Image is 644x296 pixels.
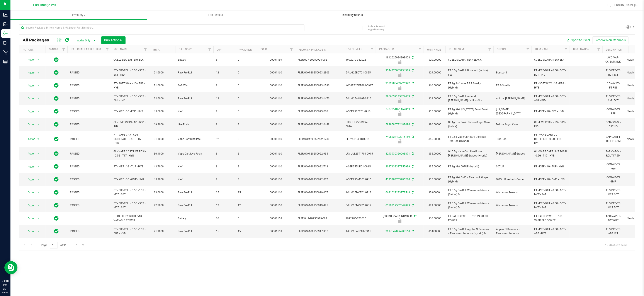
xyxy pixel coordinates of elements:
[54,108,59,114] span: In Sync
[426,108,443,115] span: $35.00000
[23,48,44,51] div: Actions
[298,109,340,114] span: FLSRWGM-20250923-270
[496,191,529,195] span: Wimauma Melons
[605,68,622,77] div: FLO-PRE-FT-BCT.5CT
[375,99,424,103] div: Newly Received
[448,120,491,129] span: GL 1g Live Rosin Deluxe Sugar Cane (Indica)
[70,83,108,88] span: PASSED
[114,188,146,197] span: FT - PRE-ROLL - 0.5G - 1CT - MCZ - SAT
[534,165,567,169] span: FT - KIEF - 1G - 7UP - HYB
[534,94,567,103] span: FT - PRE-ROLL - 0.5G - 5CT - AML - IND
[24,136,36,142] span: Action
[114,82,146,90] span: FT - SOFT WAX - 1G - PBS - HYB
[216,97,233,101] span: 12
[49,48,66,51] a: Sync Status
[152,136,166,142] span: 81.1000
[178,58,211,62] span: Battery
[534,177,567,182] span: FT - KIEF - 1G - GMP - HYB
[386,152,410,155] a: 4293930356068871
[36,177,41,183] span: select
[605,134,622,144] div: BAP-CAR-FT-CDT-T16.5M
[368,25,390,31] span: Include items not tagged for facility
[369,46,376,53] a: Filter
[60,46,67,53] a: Filter
[3,50,8,54] inline-svg: Retail
[426,95,443,102] span: $29.00000
[36,57,41,63] span: select
[23,38,53,43] span: All Packages
[238,83,254,88] span: 0
[36,95,41,102] span: select
[270,97,282,100] a: 00001160
[238,58,254,62] span: 0
[563,36,593,44] button: Export to Excel
[298,122,340,127] span: FLSRWGM-20250922-2448
[496,137,529,141] span: Trop Top
[411,152,414,155] span: Sync from Compliance System
[24,83,36,89] span: Action
[534,227,567,236] span: FT - PRE-ROLL - 0.5G - 1CT - ABP - HYB
[10,13,147,17] span: Inventory
[80,242,86,248] a: Go to the last page
[114,94,146,103] span: FT - PRE-ROLL - 0.5G - 5CT - AML - IND
[70,137,108,141] span: PASSED
[411,56,414,59] span: Sync from Compliance System
[178,71,211,75] span: Raw Pre-Roll
[217,48,222,51] a: Qty
[288,46,295,53] a: Filter
[411,95,414,98] span: Sync from Compliance System
[238,177,254,182] span: 8
[142,46,149,53] a: Filter
[24,177,36,183] span: Action
[3,60,8,64] inline-svg: Reports
[298,137,340,141] span: FLSRWGM-20250922-1230
[605,107,622,116] div: CON-KF-FT-FFP
[54,82,59,88] span: In Sync
[605,162,622,171] div: CON-KF-FT-7UP
[298,97,340,101] span: FLSRWGM-20250923-1470
[24,121,36,128] span: Action
[534,201,567,210] span: FT - PRE-ROLL - 0.5G - 5CT - MCZ - SAT
[270,152,282,155] a: 00001160
[270,230,282,233] a: 00001159
[496,152,529,156] span: [PERSON_NAME] Grapes
[448,135,491,143] span: FT 0.5g Vape Cart CDT Distillate Trop Top (Hybrid)
[346,191,373,195] span: 1-AUG25MCZ01-0912
[54,136,59,142] span: In Sync
[628,48,642,51] a: Lock Code
[70,191,108,195] span: PASSED
[238,137,254,141] span: 0
[534,150,567,158] span: GL - VAPE CART LIVE ROSIN - 0.5G - T17 - HYB
[36,70,41,76] span: select
[411,178,414,181] span: Sync from Compliance System
[19,24,304,31] input: Search Package ID, Item Name, SKU, Lot or Part Number...
[535,48,549,51] a: Item Name
[216,191,233,195] span: 25
[534,120,567,129] span: GL - LIVE ROSIN - 1G - DSC - IND
[104,38,123,42] span: Bulk Actions
[448,188,491,197] span: FT 0.5g Pre-Roll Wimauma Melons (Sativa) 1ct
[298,58,340,62] span: FLSRWJR-20250924-002
[386,82,410,85] a: 3382200469726942
[426,202,443,209] span: $29.00000
[346,71,373,75] span: 5-AUG25BCT01-0825
[270,58,282,61] a: 00001159
[605,175,622,184] div: CON-KF-FT-GMP
[152,108,166,115] span: 45.6000
[605,55,622,64] div: ACC-VAP-CC-BATSIBLK
[54,163,59,170] span: In Sync
[216,122,233,127] span: 8
[238,97,254,101] span: 0
[448,165,491,169] span: FT 1g Kief 007UP (Hybrid)
[73,242,79,248] a: Go to the next page
[178,191,211,195] span: Raw Pre-Roll
[24,95,36,102] span: Action
[299,48,326,51] a: Flourish Package ID
[375,60,424,64] div: Newly Received
[426,151,443,157] span: $55.00000
[534,188,567,197] span: FT - PRE-ROLL - 0.5G - 1CT - MCZ - SAT
[24,228,36,235] span: Action
[346,152,373,156] span: LRV-JUL25T1704-0915
[54,70,59,76] span: In Sync
[216,137,233,141] span: 12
